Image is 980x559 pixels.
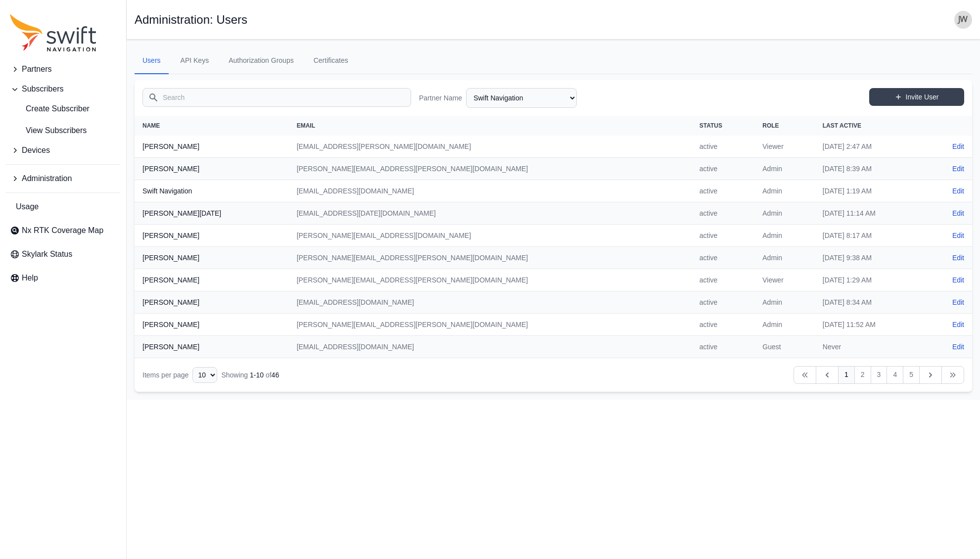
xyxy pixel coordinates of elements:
[692,247,754,269] td: active
[289,336,692,358] td: [EMAIL_ADDRESS][DOMAIN_NAME]
[692,116,754,136] th: Status
[419,93,462,103] label: Partner Name
[754,336,814,358] td: Guest
[6,244,120,264] a: Skylark Status
[135,180,289,202] th: Swift Navigation
[692,158,754,180] td: active
[692,336,754,358] td: active
[815,291,927,314] td: [DATE] 8:34 AM
[871,366,887,384] a: 3
[289,291,692,314] td: [EMAIL_ADDRESS][DOMAIN_NAME]
[16,201,39,213] span: Usage
[272,371,280,379] span: 46
[6,79,120,99] button: Subscribers
[854,366,871,384] a: 2
[952,231,964,240] a: Edit
[142,88,411,107] input: Search
[22,225,103,236] span: Nx RTK Coverage Map
[754,314,814,336] td: Admin
[815,136,927,158] td: [DATE] 2:47 AM
[135,269,289,291] th: [PERSON_NAME]
[22,272,38,284] span: Help
[22,63,51,75] span: Partners
[692,314,754,336] td: active
[289,180,692,202] td: [EMAIL_ADDRESS][DOMAIN_NAME]
[10,125,87,137] span: View Subscribers
[754,116,814,136] th: Role
[135,116,289,136] th: Name
[869,88,964,106] a: Invite User
[135,136,289,158] th: [PERSON_NAME]
[952,297,964,307] a: Edit
[289,202,692,225] td: [EMAIL_ADDRESS][DATE][DOMAIN_NAME]
[954,11,972,29] img: user photo
[250,371,264,379] span: 1 - 10
[6,221,120,240] a: Nx RTK Coverage Map
[6,268,120,288] a: Help
[754,180,814,202] td: Admin
[135,47,169,74] a: Users
[952,342,964,352] a: Edit
[135,358,972,392] nav: Table navigation
[692,225,754,247] td: active
[952,141,964,151] a: Edit
[952,253,964,263] a: Edit
[6,169,120,188] button: Administration
[754,202,814,225] td: Admin
[815,116,927,136] th: Last Active
[10,103,90,115] span: Create Subscriber
[135,314,289,336] th: [PERSON_NAME]
[289,158,692,180] td: [PERSON_NAME][EMAIL_ADDRESS][PERSON_NAME][DOMAIN_NAME]
[6,59,120,79] button: Partners
[289,136,692,158] td: [EMAIL_ADDRESS][PERSON_NAME][DOMAIN_NAME]
[754,247,814,269] td: Admin
[815,247,927,269] td: [DATE] 9:38 AM
[754,291,814,314] td: Admin
[221,47,302,74] a: Authorization Groups
[6,99,120,119] a: Create Subscriber
[135,336,289,358] th: [PERSON_NAME]
[135,247,289,269] th: [PERSON_NAME]
[289,247,692,269] td: [PERSON_NAME][EMAIL_ADDRESS][PERSON_NAME][DOMAIN_NAME]
[22,173,72,185] span: Administration
[22,83,63,95] span: Subscribers
[815,269,927,291] td: [DATE] 1:29 AM
[692,202,754,225] td: active
[22,144,50,156] span: Devices
[815,225,927,247] td: [DATE] 8:17 AM
[135,158,289,180] th: [PERSON_NAME]
[815,336,927,358] td: Never
[952,320,964,329] a: Edit
[838,366,855,384] a: 1
[6,121,120,140] a: View Subscribers
[692,180,754,202] td: active
[142,371,188,379] span: Items per page
[887,366,903,384] a: 4
[289,314,692,336] td: [PERSON_NAME][EMAIL_ADDRESS][PERSON_NAME][DOMAIN_NAME]
[815,202,927,225] td: [DATE] 11:14 AM
[6,140,120,160] button: Devices
[173,47,217,74] a: API Keys
[135,291,289,314] th: [PERSON_NAME]
[692,291,754,314] td: active
[306,47,356,74] a: Certificates
[221,370,279,380] div: Showing of
[815,158,927,180] td: [DATE] 8:39 AM
[22,248,72,260] span: Skylark Status
[754,225,814,247] td: Admin
[952,275,964,285] a: Edit
[754,269,814,291] td: Viewer
[952,186,964,196] a: Edit
[952,208,964,218] a: Edit
[192,367,217,383] select: Display Limit
[6,197,120,217] a: Usage
[289,116,692,136] th: Email
[135,225,289,247] th: [PERSON_NAME]
[466,88,577,108] select: Partner Name
[135,14,247,26] h1: Administration: Users
[692,136,754,158] td: active
[289,269,692,291] td: [PERSON_NAME][EMAIL_ADDRESS][PERSON_NAME][DOMAIN_NAME]
[754,136,814,158] td: Viewer
[135,202,289,225] th: [PERSON_NAME][DATE]
[815,314,927,336] td: [DATE] 11:52 AM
